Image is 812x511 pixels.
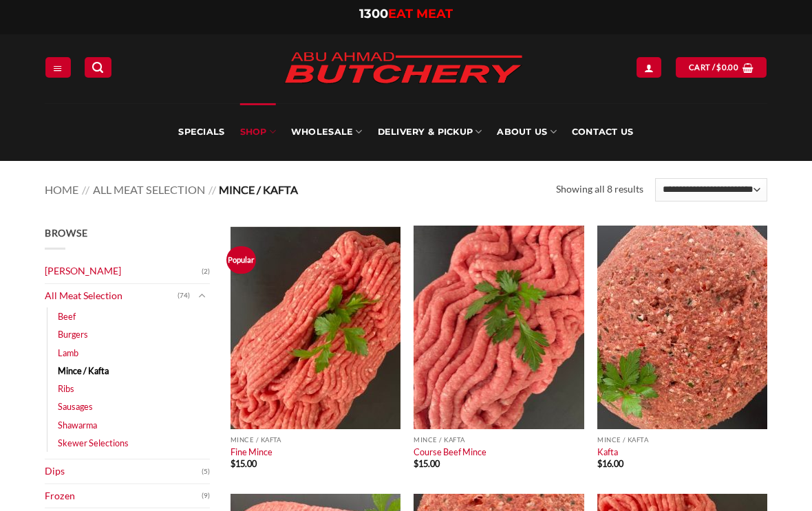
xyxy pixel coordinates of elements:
[556,182,643,197] p: Showing all 8 results
[597,458,623,469] bdi: 16.00
[597,458,602,469] span: $
[58,362,109,380] a: Mince / Kafta
[388,6,453,21] span: EAT MEAT
[414,436,584,444] p: Mince / Kafta
[273,43,534,95] img: Abu Ahmad Butchery
[414,458,440,469] bdi: 15.00
[655,178,767,202] select: Shop order
[45,284,178,308] a: All Meat Selection
[231,226,400,429] img: Beef Mince
[45,183,78,196] a: Home
[414,458,418,469] span: $
[378,103,482,161] a: Delivery & Pickup
[58,307,76,325] a: Beef
[414,226,584,429] img: Course Beef Mince
[497,103,556,161] a: About Us
[597,446,618,457] a: Kafta
[231,458,235,469] span: $
[359,6,453,21] a: 1300EAT MEAT
[240,103,276,161] a: SHOP
[414,446,487,457] a: Course Beef Mince
[231,436,400,444] p: Mince / Kafta
[219,183,298,196] span: Mince / Kafta
[45,484,202,508] a: Frozen
[689,61,738,74] span: Cart /
[45,227,87,239] span: Browse
[359,6,388,21] span: 1300
[58,325,88,343] a: Burgers
[45,57,70,77] a: Menu
[58,380,74,398] a: Ribs
[193,288,210,303] button: Toggle
[637,57,661,77] a: Login
[58,434,129,452] a: Skewer Selections
[676,57,767,77] a: View cart
[597,436,767,444] p: Mince / Kafta
[58,398,93,415] a: Sausages
[45,459,202,483] a: Dips
[178,285,190,306] span: (74)
[291,103,363,161] a: Wholesale
[597,226,767,429] img: Kafta
[716,63,738,72] bdi: 0.00
[572,103,634,161] a: Contact Us
[716,61,721,74] span: $
[45,259,202,283] a: [PERSON_NAME]
[82,183,89,196] span: //
[58,344,78,362] a: Lamb
[93,183,205,196] a: All Meat Selection
[85,57,111,77] a: Search
[231,446,273,457] a: Fine Mince
[202,486,210,506] span: (9)
[209,183,216,196] span: //
[202,461,210,482] span: (5)
[202,261,210,282] span: (2)
[231,458,257,469] bdi: 15.00
[58,416,97,434] a: Shawarma
[178,103,224,161] a: Specials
